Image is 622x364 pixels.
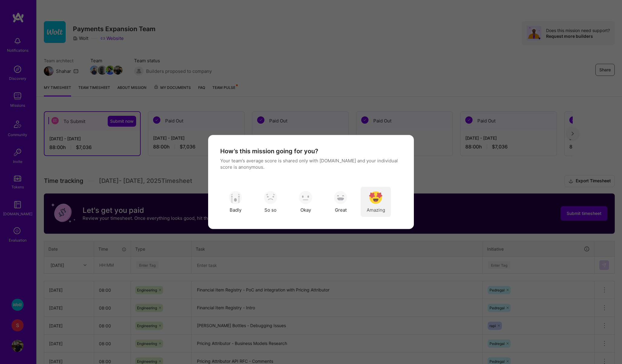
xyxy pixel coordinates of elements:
[335,206,347,213] span: Great
[264,191,277,204] img: soso
[300,206,311,213] span: Okay
[229,191,242,204] img: soso
[220,147,318,155] h4: How’s this mission going for you?
[334,191,347,204] img: soso
[230,206,241,213] span: Badly
[220,158,402,170] p: Your team’s average score is shared only with [DOMAIN_NAME] and your individual score is anonymous.
[367,206,385,213] span: Amazing
[299,191,312,204] img: soso
[369,191,382,204] img: soso
[264,206,277,213] span: So so
[208,135,414,229] div: modal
